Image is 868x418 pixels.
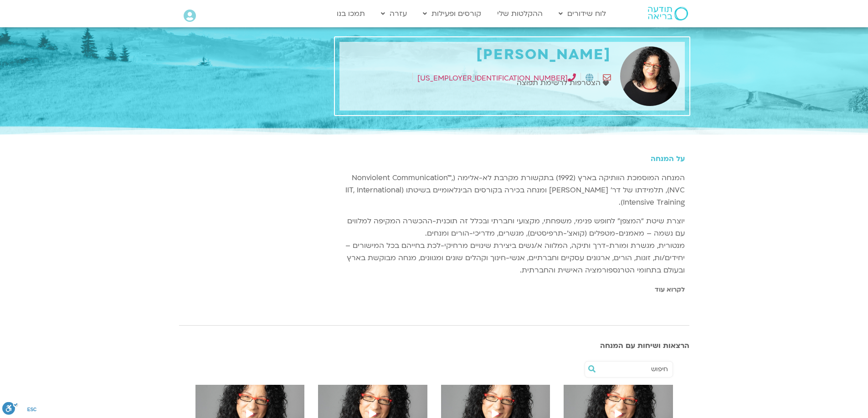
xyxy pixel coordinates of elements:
[339,172,685,209] p: המנחה המוסמכת הוותיקה בארץ (1992) בתקשורת מקרבת לא-אלימה (Nonviolent Communication™, NVC), תלמידת...
[376,5,411,22] a: עזרה
[339,155,685,163] h5: על המנחה
[648,7,688,20] img: תודעה בריאה
[339,215,685,277] p: יוצרת שיטת “המצפן” לחופש פנימי, משפחתי, מקצועי וחברתי ובכלל זה תוכנית-ההכשרה המקיפה למלווים עם נש...
[417,73,576,83] a: [US_EMPLOYER_IDENTIFICATION_NUMBER]
[344,46,611,63] h1: [PERSON_NAME]
[517,77,611,89] a: הצטרפות לרשימת תפוצה
[554,5,611,22] a: לוח שידורים
[418,5,486,22] a: קורסים ופעילות
[179,342,689,350] h3: הרצאות ושיחות עם המנחה
[655,285,685,294] a: לקרוא עוד
[332,5,370,22] a: תמכו בנו
[599,362,668,377] input: חיפוש
[493,5,547,22] a: ההקלטות שלי
[517,77,603,89] span: הצטרפות לרשימת תפוצה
